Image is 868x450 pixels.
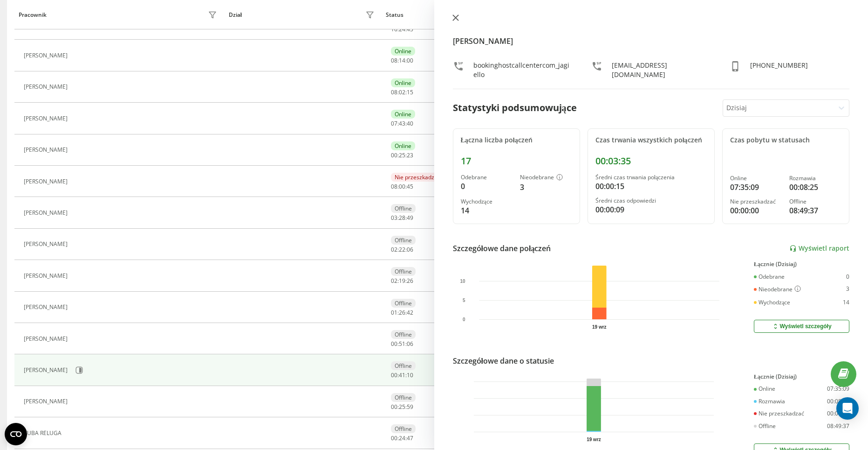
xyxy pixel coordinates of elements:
button: Wyświetl szczegóły [754,320,849,333]
text: 0 [462,317,465,322]
span: 25 [399,403,405,411]
div: Nieodebrane [520,174,572,182]
div: Status [386,12,403,18]
div: : : [391,435,413,442]
span: 00 [399,183,405,190]
div: 00:00:15 [595,181,707,192]
span: 22 [399,246,405,253]
text: 19 wrz [587,437,601,442]
div: Online [391,47,415,56]
div: Średni czas trwania połączenia [595,174,707,181]
div: : : [391,278,413,284]
div: Czas trwania wszystkich połączeń [595,136,707,144]
div: 07:35:09 [730,182,782,193]
span: 26 [407,277,413,285]
div: : : [391,120,413,127]
div: Rozmawia [789,175,841,182]
span: 19 [399,277,405,285]
div: 00:03:35 [595,155,707,167]
div: bookinghostcallcentercom_jagiello [473,61,573,79]
span: 14 [399,56,405,64]
div: 3 [520,182,572,193]
div: Odebrane [461,174,513,181]
div: : : [391,246,413,253]
div: Offline [754,423,776,429]
div: Statystyki podsumowujące [453,101,577,115]
span: 23 [407,151,413,159]
span: 00 [407,56,413,64]
div: Wychodzące [754,299,790,306]
div: : : [391,57,413,64]
div: Szczegółowe dane połączeń [453,243,551,254]
div: Offline [391,393,416,402]
div: Nie przeszkadzać [730,198,782,205]
span: 00 [391,403,397,411]
div: : : [391,26,413,33]
span: 06 [407,246,413,253]
div: [PERSON_NAME] [24,52,70,59]
span: 51 [399,340,405,348]
div: Offline [391,236,416,245]
span: 59 [407,403,413,411]
div: Łącznie (Dzisiaj) [754,373,849,380]
span: 26 [399,309,405,316]
div: 08:49:37 [789,205,841,216]
div: 00:00:00 [827,410,849,417]
text: 5 [462,298,465,303]
span: 41 [399,371,405,379]
span: 02 [391,277,397,285]
span: 01 [391,309,397,316]
span: 15 [407,88,413,96]
div: Offline [391,299,416,308]
div: Nie przeszkadzać [391,173,444,182]
span: 40 [407,120,413,127]
div: [PHONE_NUMBER] [750,61,808,79]
div: [PERSON_NAME] [24,241,70,247]
span: 24 [399,434,405,442]
div: Czas pobytu w statusach [730,136,841,144]
text: 10 [460,279,465,284]
div: Pracownik [19,12,47,18]
div: Wyświetl szczegóły [772,323,831,330]
div: Średni czas odpowiedzi [595,197,707,204]
div: Offline [391,267,416,276]
div: [PERSON_NAME] [24,273,70,279]
div: Offline [391,204,416,213]
div: : : [391,309,413,316]
div: Nieodebrane [754,286,801,293]
text: 19 wrz [592,324,607,330]
div: [PERSON_NAME] [24,367,70,373]
div: [PERSON_NAME] [24,336,70,342]
div: Offline [789,198,841,205]
button: Open CMP widget [5,423,27,445]
div: : : [391,215,413,221]
span: 25 [399,151,405,159]
div: 00:08:25 [827,398,849,405]
div: Łącznie (Dzisiaj) [754,261,849,267]
span: 47 [407,434,413,442]
div: 08:49:37 [827,423,849,429]
div: Offline [391,424,416,433]
div: [PERSON_NAME] [24,115,70,122]
span: 49 [407,214,413,222]
div: Dział [229,12,242,18]
span: 08 [391,183,397,190]
div: Offline [391,330,416,339]
div: Wychodzące [461,198,513,205]
span: 06 [407,340,413,348]
span: 00 [391,340,397,348]
a: Wyświetl raport [789,245,849,253]
div: Online [391,141,415,150]
span: 08 [391,56,397,64]
div: 07:35:09 [827,386,849,392]
div: : : [391,89,413,96]
div: [PERSON_NAME] [24,84,70,90]
div: 3 [846,286,849,293]
div: [PERSON_NAME] [24,147,70,153]
div: Online [391,78,415,87]
div: : : [391,404,413,410]
div: Offline [391,361,416,370]
span: 00 [391,371,397,379]
div: Nie przeszkadzać [754,410,804,417]
div: 17 [461,155,572,167]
